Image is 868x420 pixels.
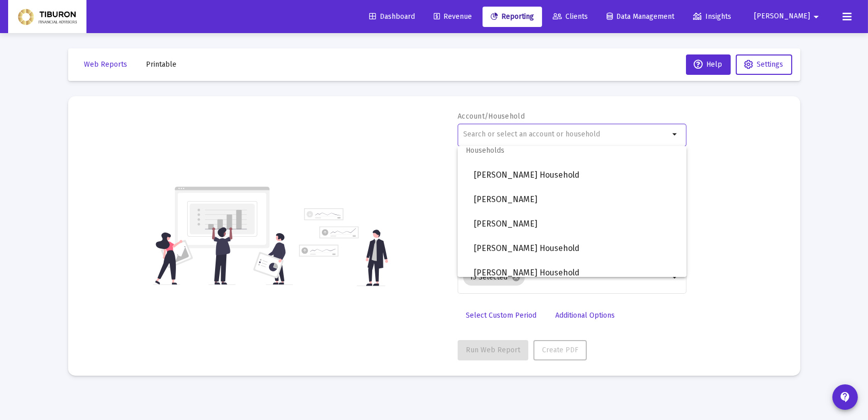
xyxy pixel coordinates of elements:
span: Printable [146,60,177,69]
a: Dashboard [361,7,423,27]
a: Revenue [426,7,480,27]
button: [PERSON_NAME] [742,6,834,26]
span: [PERSON_NAME] Household [474,163,678,187]
span: Run Web Report [466,346,520,354]
input: Search or select an account or household [463,130,669,138]
span: Clients [553,12,588,21]
span: Dashboard [369,12,415,21]
img: Dashboard [16,7,79,27]
mat-icon: contact_support [839,391,851,403]
span: Households [458,138,686,163]
span: Data Management [607,12,674,21]
a: Data Management [598,7,682,27]
span: [PERSON_NAME] [754,12,810,21]
span: Insights [693,12,731,21]
span: Revenue [434,12,472,21]
span: [PERSON_NAME] Household [474,261,678,285]
a: Clients [545,7,596,27]
span: Select Custom Period [466,311,536,320]
img: reporting [153,185,293,286]
button: Help [686,54,731,75]
button: Create PDF [533,340,587,360]
mat-icon: arrow_drop_down [810,7,822,27]
span: Settings [757,60,784,69]
button: Settings [736,54,792,75]
mat-chip-list: Selection [463,267,669,288]
mat-icon: cancel [512,273,521,282]
mat-icon: arrow_drop_down [669,271,681,284]
button: Printable [138,54,185,75]
label: Account/Household [458,112,525,121]
span: [PERSON_NAME] [474,187,678,212]
span: Web Reports [84,60,128,69]
span: Reporting [491,12,534,21]
mat-chip: 15 Selected [463,269,525,286]
a: Insights [685,7,739,27]
span: Additional Options [555,311,615,320]
button: Run Web Report [458,340,528,360]
span: [PERSON_NAME] Household [474,236,678,261]
img: reporting-alt [299,208,388,286]
a: Reporting [483,7,542,27]
span: Create PDF [542,346,578,354]
mat-icon: arrow_drop_down [669,128,681,141]
button: Web Reports [76,54,136,75]
span: Help [694,60,723,69]
span: [PERSON_NAME] [474,212,678,236]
